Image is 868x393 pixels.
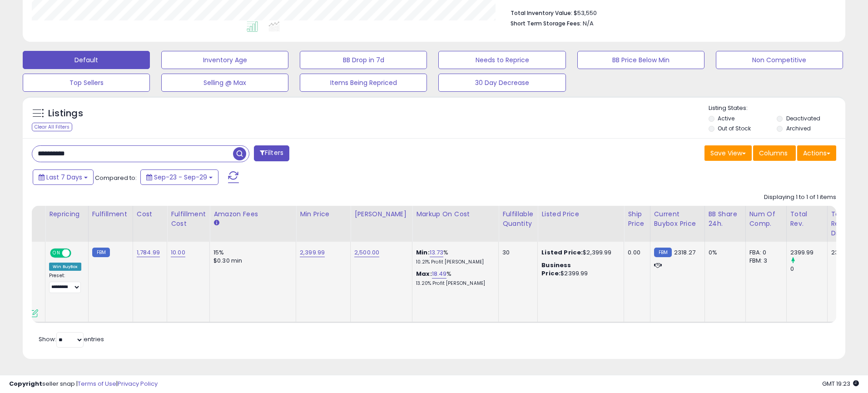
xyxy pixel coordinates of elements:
button: Columns [753,145,796,161]
span: ON [51,249,62,257]
small: Amazon Fees. [213,219,219,227]
strong: Copyright [9,379,42,388]
div: [PERSON_NAME] [354,209,408,219]
small: FBM [654,248,672,257]
span: 2025-10-7 19:23 GMT [822,379,859,388]
b: Total Inventory Value: [511,9,572,17]
a: Privacy Policy [118,379,158,388]
a: 1,784.99 [137,248,160,257]
span: Compared to: [95,174,137,182]
div: Num of Comp. [749,209,783,229]
label: Out of Stock [718,124,751,132]
button: Top Sellers [23,74,150,92]
div: 0.00 [628,249,643,257]
div: Amazon Fees [213,209,292,219]
div: FBA: 0 [749,249,779,257]
div: 2399.99 [831,249,855,257]
a: Terms of Use [78,379,116,388]
div: Clear All Filters [32,123,72,131]
a: 2,500.00 [354,248,379,257]
label: Active [718,114,734,122]
button: Inventory Age [161,51,288,69]
span: N/A [583,19,594,28]
th: The percentage added to the cost of goods (COGS) that forms the calculator for Min & Max prices. [412,206,499,242]
p: 10.21% Profit [PERSON_NAME] [416,259,491,265]
div: Win BuyBox [49,263,81,271]
div: 2399.99 [790,249,827,257]
div: 0 [790,265,827,273]
div: seller snap | | [9,380,158,388]
button: Filters [254,145,289,161]
button: Needs to Reprice [438,51,565,69]
div: $0.30 min [213,257,289,265]
button: Save View [704,145,752,161]
button: BB Drop in 7d [300,51,427,69]
h5: Listings [48,107,83,120]
span: OFF [70,249,84,257]
div: Preset: [49,273,81,293]
div: Listed Price [541,209,620,219]
button: Sep-23 - Sep-29 [140,169,218,185]
a: 2,399.99 [300,248,325,257]
div: 15% [213,249,289,257]
div: Total Rev. [790,209,823,229]
span: Columns [759,149,788,158]
button: BB Price Below Min [577,51,704,69]
div: Repricing [49,209,84,219]
b: Listed Price: [541,248,583,257]
b: Max: [416,269,432,278]
button: 30 Day Decrease [438,74,565,92]
button: Last 7 Days [33,169,94,185]
div: Markup on Cost [416,209,495,219]
div: % [416,270,491,287]
label: Deactivated [786,114,820,122]
div: Cost [137,209,163,219]
b: Business Price: [541,261,571,278]
div: $2,399.99 [541,249,617,257]
p: Listing States: [709,104,845,113]
span: Show: entries [39,335,104,343]
button: Default [23,51,150,69]
div: Fulfillment [92,209,129,219]
b: Min: [416,248,430,257]
li: $53,550 [511,7,829,18]
small: FBM [92,248,110,257]
a: 18.49 [432,269,447,279]
button: Non Competitive [716,51,843,69]
div: Total Rev. Diff. [831,209,858,238]
div: % [416,249,491,265]
span: Last 7 Days [46,173,82,182]
a: 13.73 [430,248,444,257]
span: 2318.27 [674,248,695,257]
div: FBM: 3 [749,257,779,265]
button: Actions [797,145,836,161]
div: Min Price [300,209,347,219]
div: Ship Price [628,209,646,229]
div: 30 [502,249,531,257]
div: Displaying 1 to 1 of 1 items [764,193,836,202]
a: 10.00 [171,248,185,257]
label: Archived [786,124,811,132]
div: 0% [709,249,739,257]
div: $2399.99 [541,261,617,278]
div: Current Buybox Price [654,209,701,229]
div: Fulfillment Cost [171,209,206,229]
b: Short Term Storage Fees: [511,20,581,27]
button: Items Being Repriced [300,74,427,92]
span: Sep-23 - Sep-29 [154,173,207,182]
div: BB Share 24h. [709,209,742,229]
div: Fulfillable Quantity [502,209,534,229]
button: Selling @ Max [161,74,288,92]
p: 13.20% Profit [PERSON_NAME] [416,280,491,287]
